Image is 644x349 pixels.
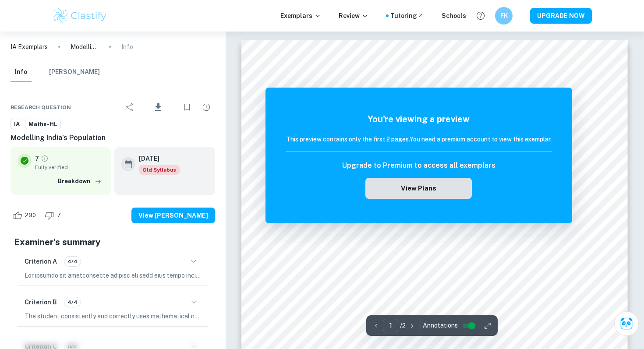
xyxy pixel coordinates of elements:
p: Modelling India’s Population [71,42,99,52]
button: UPGRADE NOW [530,8,592,24]
span: Annotations [423,321,458,330]
button: View [PERSON_NAME] [131,208,215,223]
span: IA [11,120,23,129]
a: Schools [442,11,466,21]
h6: Criterion B [25,297,57,307]
h6: Criterion A [25,257,57,266]
div: Dislike [42,208,66,222]
p: The student consistently and correctly uses mathematical notation, symbols, and terminology. Key ... [25,311,201,321]
span: Fully verified [35,163,104,171]
button: View Plans [365,178,471,199]
a: Tutoring [390,11,424,21]
img: Clastify logo [52,7,108,25]
span: Maths-HL [25,120,60,129]
p: 7 [35,154,39,163]
span: Research question [11,103,71,111]
p: Lor ipsumdo sit ametconsecte adipisc eli sedd eius tempo incididu, utlaboree do magnaaliquae, adm... [25,271,201,280]
button: Info [11,63,32,82]
p: Review [339,11,368,21]
button: Help and Feedback [473,8,488,23]
span: 4/4 [64,257,81,265]
div: Report issue [198,99,215,116]
h5: You're viewing a preview [286,113,552,126]
div: Like [11,208,41,222]
p: / 2 [400,321,406,331]
h6: Modelling India’s Population [11,133,215,143]
div: Share [121,99,138,116]
button: Breakdown [56,175,104,188]
p: Exemplars [280,11,321,21]
a: Maths-HL [25,119,61,130]
span: 7 [52,211,66,220]
h6: [DATE] [139,154,173,163]
p: Info [121,42,133,52]
button: [PERSON_NAME] [49,63,100,82]
span: Old Syllabus [139,165,180,175]
h6: This preview contains only the first 2 pages. You need a premium account to view this exemplar. [286,134,552,144]
div: Although this IA is written for the old math syllabus (last exam in November 2020), the current I... [139,165,180,175]
a: IA Exemplars [11,42,48,52]
a: IA [11,119,23,130]
h6: FK [499,11,509,21]
h6: Upgrade to Premium to access all exemplars [342,160,495,171]
span: 290 [20,211,41,220]
button: Ask Clai [614,311,639,336]
button: FK [495,7,513,25]
span: 4/4 [64,298,81,306]
div: Download [140,96,177,119]
h5: Examiner's summary [14,236,212,249]
div: Bookmark [178,99,196,116]
a: Grade fully verified [41,155,49,162]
